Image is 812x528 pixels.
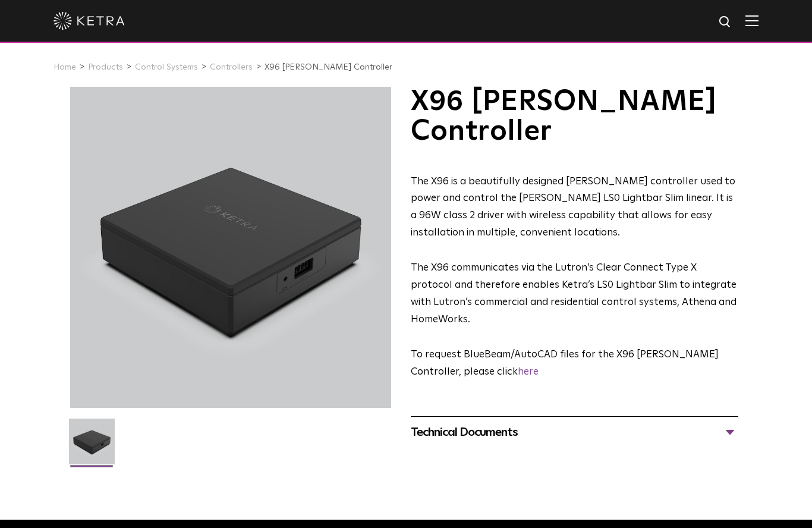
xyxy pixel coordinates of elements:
a: Control Systems [135,63,198,71]
img: X96-Controller-2021-Web-Square [69,419,115,473]
span: The X96 communicates via the Lutron’s Clear Connect Type X protocol and therefore enables Ketra’s... [411,263,737,325]
a: X96 [PERSON_NAME] Controller [265,63,392,71]
div: Technical Documents [411,423,738,442]
img: search icon [718,15,733,30]
h1: X96 [PERSON_NAME] Controller [411,87,738,147]
span: ​To request BlueBeam/AutoCAD files for the X96 [PERSON_NAME] Controller, please click [411,350,719,377]
a: here [518,367,539,377]
a: Controllers [210,63,253,71]
a: Home [53,63,76,71]
img: Hamburger%20Nav.svg [745,15,759,26]
span: The X96 is a beautifully designed [PERSON_NAME] controller used to power and control the [PERSON_... [411,177,735,238]
img: ketra-logo-2019-white [53,12,125,30]
a: Products [88,63,123,71]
